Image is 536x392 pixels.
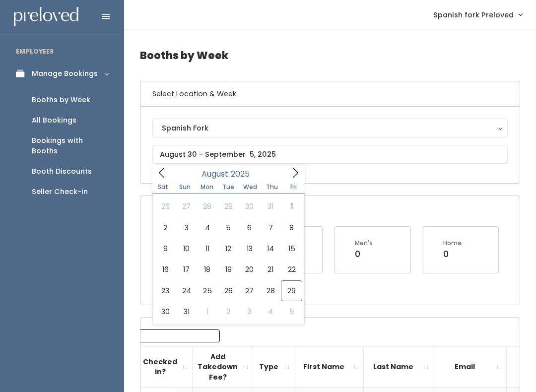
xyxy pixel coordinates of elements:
span: Mon [196,184,218,190]
span: September 5, 2025 [281,301,302,322]
span: August [201,170,228,178]
span: September 1, 2025 [197,301,218,322]
span: August 4, 2025 [197,217,218,238]
span: July 31, 2025 [260,196,281,217]
span: August 25, 2025 [197,280,218,301]
input: August 30 - September 5, 2025 [152,145,508,164]
span: August 5, 2025 [218,217,239,238]
span: August 28, 2025 [260,280,281,301]
th: Last Name: activate to sort column ascending [364,346,433,388]
span: August 18, 2025 [197,259,218,280]
span: August 24, 2025 [176,280,197,301]
div: All Bookings [32,115,76,126]
span: Spanish fork Preloved [433,9,514,20]
span: August 1, 2025 [281,196,302,217]
div: Spanish Fork [162,123,498,133]
div: Manage Bookings [32,68,98,79]
span: July 26, 2025 [155,196,176,217]
span: August 16, 2025 [155,259,176,280]
th: Add Takedown Fee?: activate to sort column ascending [193,346,253,388]
span: July 27, 2025 [176,196,197,217]
span: August 22, 2025 [281,259,302,280]
span: August 2, 2025 [155,217,176,238]
span: August 12, 2025 [218,238,239,259]
span: July 28, 2025 [197,196,218,217]
span: August 30, 2025 [155,301,176,322]
span: Wed [239,184,261,190]
span: July 30, 2025 [239,196,260,217]
span: Tue [217,184,239,190]
span: August 13, 2025 [239,238,260,259]
span: August 23, 2025 [155,280,176,301]
span: August 20, 2025 [239,259,260,280]
span: August 27, 2025 [239,280,260,301]
span: August 19, 2025 [218,259,239,280]
div: Seller Check-in [32,187,88,197]
span: August 26, 2025 [218,280,239,301]
span: September 2, 2025 [218,301,239,322]
div: Home [443,239,462,248]
th: Email: activate to sort column ascending [433,346,507,388]
span: September 4, 2025 [260,301,281,322]
button: Spanish Fork [152,119,508,137]
img: preloved logo [14,7,78,26]
span: August 14, 2025 [260,238,281,259]
span: Sun [174,184,196,190]
th: Type: activate to sort column ascending [253,346,294,388]
span: September 3, 2025 [239,301,260,322]
input: Search: [93,329,220,342]
div: 0 [355,248,373,261]
span: Thu [261,184,283,190]
span: August 21, 2025 [260,259,281,280]
span: August 31, 2025 [176,301,197,322]
span: August 6, 2025 [239,217,260,238]
span: July 29, 2025 [218,196,239,217]
div: Men's [355,239,373,248]
span: August 11, 2025 [197,238,218,259]
span: August 8, 2025 [281,217,302,238]
div: Bookings with Booths [32,135,108,156]
div: 0 [443,248,462,261]
span: Fri [283,184,305,190]
span: August 7, 2025 [260,217,281,238]
span: Sat [152,184,174,190]
div: Booths by Week [32,95,90,105]
h6: Select Location & Week [140,81,520,107]
div: Booth Discounts [32,166,92,177]
th: First Name: activate to sort column ascending [294,346,364,388]
span: August 17, 2025 [176,259,197,280]
h4: Booths by Week [140,42,520,69]
span: August 15, 2025 [281,238,302,259]
span: August 3, 2025 [176,217,197,238]
span: August 29, 2025 [281,280,302,301]
span: August 9, 2025 [155,238,176,259]
th: Checked in?: activate to sort column ascending [138,346,193,388]
input: Year [228,168,258,180]
a: Spanish fork Preloved [423,4,532,25]
span: August 10, 2025 [176,238,197,259]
